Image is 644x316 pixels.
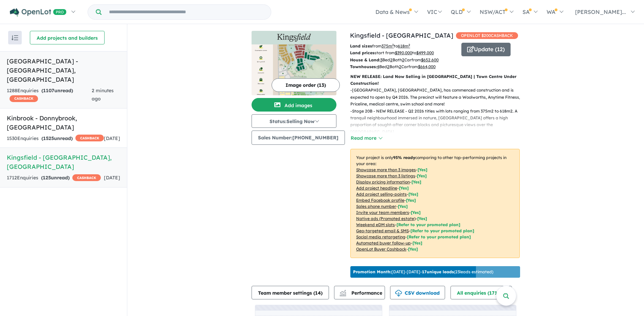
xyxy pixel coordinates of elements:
u: Embed Facebook profile [356,198,404,203]
a: Kingsfield - [GEOGRAPHIC_DATA] [350,32,453,39]
h5: Kinbrook - Donnybrook , [GEOGRAPHIC_DATA] [7,114,120,132]
button: Sales Number:[PHONE_NUMBER] [252,131,345,145]
span: OPENLOT $ 200 CASHBACK [456,32,518,39]
u: 4 [377,64,379,69]
span: [ Yes ] [399,185,409,191]
strong: ( unread) [41,175,70,181]
span: CASHBACK [72,174,101,181]
span: [Refer to your promoted plan] [407,234,471,239]
u: 2 [390,57,392,62]
u: $ 652,600 [421,57,439,62]
button: Performance [334,286,385,299]
p: [DATE] - [DATE] - ( 23 leads estimated) [353,269,493,275]
img: bar-chart.svg [339,292,346,296]
b: 95 % ready [393,155,415,160]
u: Invite your team members [356,210,409,215]
button: Read more [350,134,382,142]
button: Image order (13) [272,78,340,92]
span: [ Yes ] [418,167,427,172]
span: 14 [315,290,321,296]
span: [Refer to your promoted plan] [410,228,474,233]
span: 1107 [43,87,54,94]
p: start from [350,50,456,56]
strong: ( unread) [41,87,73,94]
u: Showcase more than 3 images [356,167,416,172]
button: Add images [252,98,336,112]
u: Social media retargeting [356,234,405,239]
button: CSV download [390,286,445,299]
b: House & Land: [350,57,380,62]
button: Update (12) [461,43,511,56]
u: OpenLot Buyer Cashback [356,246,406,252]
button: Status:Selling Now [252,114,336,128]
p: Bed Bath Car from [350,63,456,70]
span: 1525 [43,135,54,141]
u: 375 m [382,43,394,48]
b: Promotion Month: [353,269,391,274]
span: 125 [43,175,51,181]
span: [ Yes ] [406,198,416,203]
b: Land prices [350,50,374,55]
span: [ Yes ] [411,210,421,215]
span: [ Yes ] [408,192,418,197]
span: [ Yes ] [398,204,408,209]
button: Add projects and builders [30,31,105,44]
strong: ( unread) [41,135,73,141]
u: 3 [380,57,382,62]
u: 2 [399,64,401,69]
p: from [350,43,456,50]
button: Team member settings (14) [252,286,329,299]
img: download icon [395,290,402,297]
span: [Refer to your promoted plan] [397,222,460,227]
img: sort.svg [12,35,18,40]
u: $ 664,000 [418,64,436,69]
u: Add project selling-points [356,192,407,197]
u: 618 m [398,43,410,48]
p: - [GEOGRAPHIC_DATA], [GEOGRAPHIC_DATA], has commenced construction and is expected to open by Q4 ... [350,87,525,107]
u: $ 499,000 [416,50,434,55]
u: Add project headline [356,185,397,191]
u: Weekend eDM slots [356,222,395,227]
u: 2 [387,64,389,69]
span: 2 minutes ago [92,87,114,102]
u: Sales phone number [356,204,396,209]
img: Kingsfield - Sunbury Logo [254,34,334,42]
p: Bed Bath Car from [350,57,456,63]
span: CASHBACK [75,135,104,141]
span: [DATE] [104,135,120,141]
input: Try estate name, suburb, builder or developer [103,5,270,19]
span: to [412,50,434,55]
sup: 2 [408,43,410,47]
img: line-chart.svg [340,290,346,294]
b: Land sizes [350,43,372,48]
button: All enquiries (1712) [450,286,512,299]
p: Your project is only comparing to other top-performing projects in your area: - - - - - - - - - -... [350,149,520,258]
img: Openlot PRO Logo White [10,8,67,17]
span: [Yes] [412,240,422,245]
u: Geo-targeted email & SMS [356,228,409,233]
p: NEW RELEASE: Land Now Selling in [GEOGRAPHIC_DATA] | Town Centre Under Construction! [350,73,520,87]
a: Kingsfield - Sunbury LogoKingsfield - Sunbury [252,31,336,95]
span: [ Yes ] [411,179,421,184]
b: Townhouses: [350,64,377,69]
u: 2 [402,57,404,62]
h5: [GEOGRAPHIC_DATA] - [GEOGRAPHIC_DATA] , [GEOGRAPHIC_DATA] [7,57,120,84]
b: 17 unique leads [422,269,454,274]
u: Automated buyer follow-up [356,240,411,245]
div: 1288 Enquir ies [7,87,92,103]
span: to [394,43,410,48]
div: 1530 Enquir ies [7,135,104,143]
h5: Kingsfield - [GEOGRAPHIC_DATA] , [GEOGRAPHIC_DATA] [7,153,120,171]
span: [DATE] [104,175,120,181]
u: Showcase more than 3 listings [356,173,415,178]
sup: 2 [392,43,394,47]
u: Display pricing information [356,179,410,184]
p: - Stage 20B - NEW RELEASE - Q2 2026 titles with lots ranging from 375m2 to 618m2. A tranquil neig... [350,108,525,136]
span: CASHBACK [10,95,38,102]
u: $ 390,000 [395,50,412,55]
span: [PERSON_NAME]... [575,8,626,15]
span: [ Yes ] [417,173,427,178]
img: Kingsfield - Sunbury [252,44,336,95]
div: 1712 Enquir ies [7,174,101,182]
span: [Yes] [417,216,427,221]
